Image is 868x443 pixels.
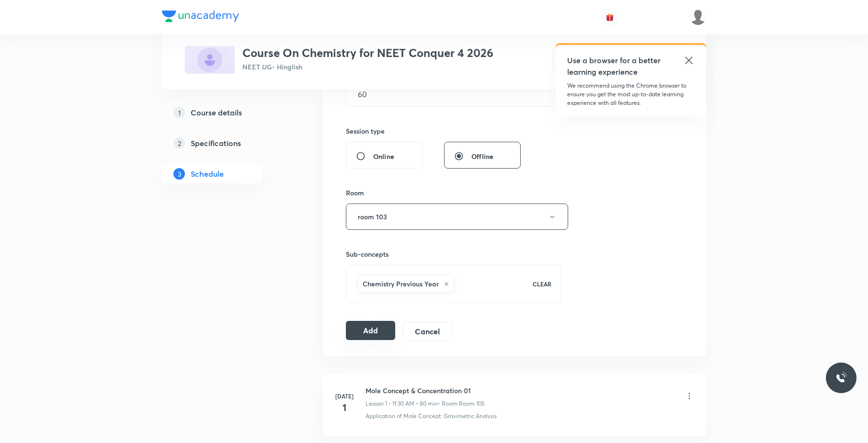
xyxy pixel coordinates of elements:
[605,13,614,22] img: avatar
[602,10,617,25] button: avatar
[567,81,695,107] p: We recommend using the Chrome browser to ensure you get the most up-to-date learning experience w...
[173,137,185,149] p: 2
[346,249,561,259] h6: Sub-concepts
[363,279,439,289] h6: Chemistry Previous Year
[335,392,354,400] h6: [DATE]
[162,11,239,22] img: Company Logo
[835,372,847,384] img: ttu
[346,82,566,106] input: 60
[553,48,614,71] button: Preview
[365,386,485,396] h6: Mole Concept & Concentration 01
[173,107,185,118] p: 1
[365,399,438,408] p: Lesson 1 • 11:30 AM • 80 min
[242,46,493,60] h3: Course On Chemistry for NEET Conquer 4 2026
[533,280,551,288] p: CLEAR
[162,103,292,122] a: 1Course details
[567,55,662,78] h5: Use a browser for a better learning experience
[191,168,224,180] h5: Schedule
[373,151,394,161] span: Online
[365,412,497,420] p: Application of Mole Concept: Gravimetric Analysis
[346,204,568,230] button: room 103
[191,137,241,149] h5: Specifications
[335,400,354,415] h4: 1
[403,322,452,341] button: Cancel
[162,11,239,24] a: Company Logo
[690,9,706,25] img: aadi Shukla
[346,188,364,198] h6: Room
[346,126,385,136] h6: Session type
[162,134,292,153] a: 2Specifications
[185,46,235,74] img: D1B5A92E-47E9-43E2-80F8-03C8D9B549F9_plus.png
[471,151,493,161] span: Offline
[173,168,185,180] p: 3
[191,107,242,118] h5: Course details
[438,399,485,408] p: • Room Room 105
[242,62,493,72] p: NEET UG • Hinglish
[346,321,395,340] button: Add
